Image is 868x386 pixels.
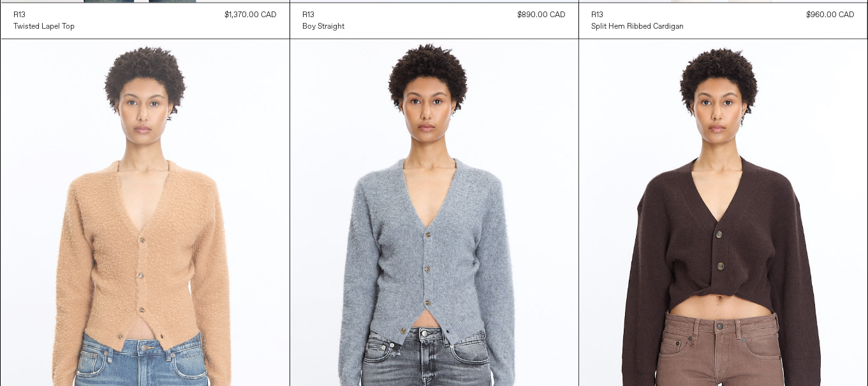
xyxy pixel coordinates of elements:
[303,22,345,32] div: Boy Straight
[225,10,277,21] div: $1,370.00 CAD
[592,10,684,21] a: R13
[303,21,345,32] a: Boy Straight
[518,10,566,21] div: $890.00 CAD
[592,10,604,21] div: R13
[807,10,855,21] div: $960.00 CAD
[592,22,684,32] div: Split Hem Ribbed Cardigan
[303,10,315,21] div: R13
[14,22,75,32] div: Twisted Lapel Top
[592,21,684,32] a: Split Hem Ribbed Cardigan
[14,10,75,21] a: R13
[14,21,75,32] a: Twisted Lapel Top
[14,10,26,21] div: R13
[303,10,345,21] a: R13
